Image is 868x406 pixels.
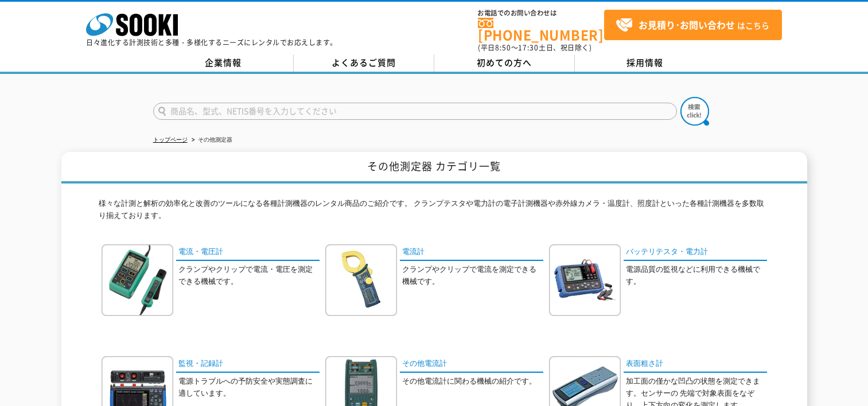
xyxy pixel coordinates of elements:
h1: その他測定器 カテゴリ一覧 [61,152,807,184]
span: 初めての方へ [477,56,532,69]
a: 表面粗さ計 [624,356,767,373]
a: 電流計 [400,244,543,261]
p: クランプやクリップで電流・電圧を測定できる機械です。 [178,264,320,288]
a: 初めての方へ [434,54,575,72]
a: よくあるご質問 [294,54,434,72]
a: バッテリテスタ・電力計 [624,244,767,261]
p: 日々進化する計測技術と多種・多様化するニーズにレンタルでお応えします。 [86,39,337,46]
a: 監視・記録計 [176,356,320,373]
a: トップページ [153,136,188,143]
img: 電流計 [325,244,397,316]
a: 企業情報 [153,54,294,72]
img: バッテリテスタ・電力計 [549,244,621,316]
strong: お見積り･お問い合わせ [639,18,735,32]
li: その他測定器 [189,134,232,146]
a: [PHONE_NUMBER] [478,18,604,41]
p: 様々な計測と解析の効率化と改善のツールになる各種計測機器のレンタル商品のご紹介です。 クランプテスタや電力計の電子計測機器や赤外線カメラ・温度計、照度計といった各種計測機器を多数取り揃えております。 [99,198,770,228]
a: その他電流計 [400,356,543,373]
p: その他電流計に関わる機械の紹介です。 [402,376,543,388]
p: クランプやクリップで電流を測定できる機械です。 [402,264,543,288]
p: 電源品質の監視などに利用できる機械です。 [626,264,767,288]
p: 電源トラブルへの予防安全や実態調査に適しています。 [178,376,320,400]
a: 採用情報 [575,54,715,72]
img: 電流・電圧計 [102,244,173,316]
img: btn_search.png [680,97,709,126]
input: 商品名、型式、NETIS番号を入力してください [153,103,677,120]
span: (平日 ～ 土日、祝日除く) [478,42,591,53]
span: お電話でのお問い合わせは [478,10,604,17]
span: はこちら [616,17,769,34]
a: 電流・電圧計 [176,244,320,261]
span: 8:50 [495,42,511,53]
a: お見積り･お問い合わせはこちら [604,10,782,40]
span: 17:30 [518,42,539,53]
